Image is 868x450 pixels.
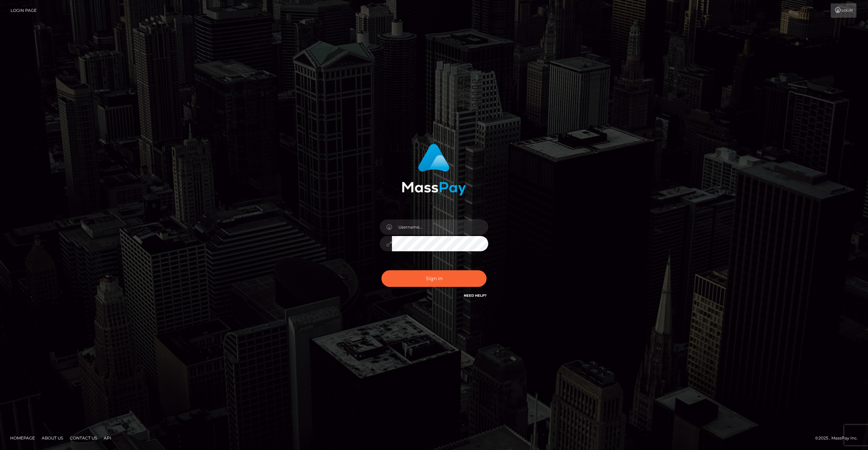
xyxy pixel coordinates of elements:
[392,219,488,235] input: Username...
[11,3,37,18] a: Login Page
[381,270,487,287] button: Sign in
[464,293,487,298] a: Need Help?
[815,434,863,442] div: © 2025 , MassPay Inc.
[101,433,114,443] a: API
[402,144,466,196] img: MassPay Login
[39,433,66,443] a: About Us
[67,433,100,443] a: Contact Us
[7,433,38,443] a: Homepage
[831,3,856,18] a: Login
